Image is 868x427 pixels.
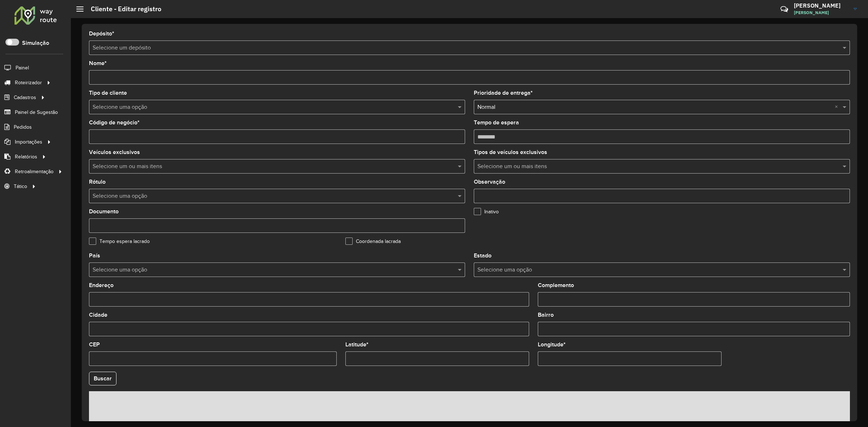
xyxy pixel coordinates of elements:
label: Tipos de veículos exclusivos [474,148,547,157]
label: Coordenada lacrada [345,238,401,245]
span: Importações [15,138,42,146]
button: Buscar [89,372,116,385]
label: Cidade [89,311,107,319]
label: Documento [89,207,119,216]
label: Tempo de espera [474,118,519,127]
span: Pedidos [14,123,32,131]
span: Cadastros [14,94,36,101]
label: Prioridade de entrega [474,89,533,97]
span: Relatórios [15,153,37,161]
h2: Cliente - Editar registro [84,5,161,13]
span: Tático [14,183,27,190]
label: Endereço [89,281,114,290]
label: CEP [89,340,100,349]
label: Longitude [538,340,566,349]
h3: [PERSON_NAME] [794,2,848,9]
label: Bairro [538,311,554,319]
span: Painel [16,64,29,72]
label: Depósito [89,29,114,38]
a: Contato Rápido [776,1,792,17]
span: Roteirizador [15,79,42,86]
label: Tempo espera lacrado [89,238,150,245]
label: Inativo [474,208,499,215]
label: Código de negócio [89,118,140,127]
label: Estado [474,251,492,260]
label: Simulação [22,39,49,47]
span: Retroalimentação [15,168,54,175]
label: Latitude [345,340,369,349]
span: Painel de Sugestão [15,108,58,116]
label: Observação [474,178,505,186]
label: Complemento [538,281,574,290]
span: [PERSON_NAME] [794,9,848,16]
label: Rótulo [89,178,106,186]
span: Clear all [835,103,841,111]
label: País [89,251,100,260]
label: Tipo de cliente [89,89,127,97]
label: Nome [89,59,107,68]
label: Veículos exclusivos [89,148,140,157]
